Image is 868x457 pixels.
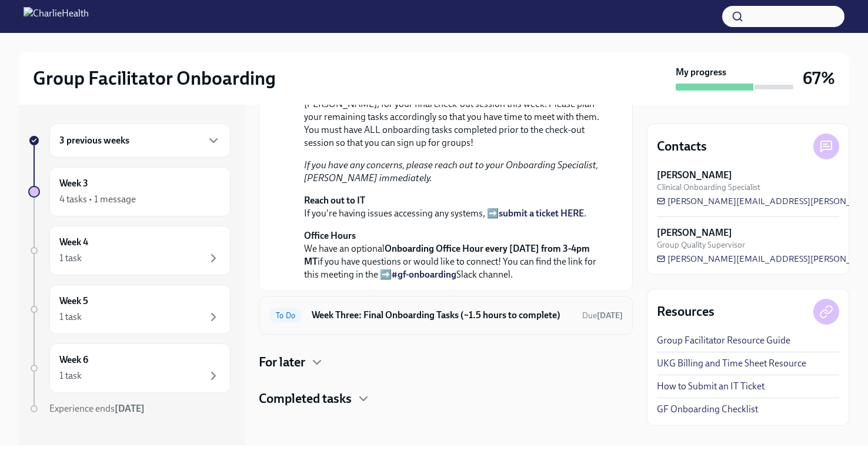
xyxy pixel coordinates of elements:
a: Group Facilitator Resource Guide [657,334,790,347]
span: Group Quality Supervisor [657,239,745,251]
h6: Week 6 [59,353,88,366]
a: submit a ticket HERE [499,208,584,219]
img: CharlieHealth [24,7,89,26]
strong: Office Hours [304,230,356,241]
span: To Do [269,311,302,320]
span: October 4th, 2025 10:00 [582,310,623,321]
p: We have an optional if you have questions or would like to connect! You can find the link for thi... [304,229,604,281]
h2: Group Facilitator Onboarding [33,66,276,90]
a: Week 41 task [28,226,231,275]
h6: Week 5 [59,295,88,308]
a: GF Onboarding Checklist [657,403,758,416]
div: 1 task [59,311,82,323]
div: Completed tasks [259,390,633,408]
em: If you have any concerns, please reach out to your Onboarding Specialist, [PERSON_NAME] immediately. [304,159,598,184]
p: Please note: You are required to meet with your Onboarding Specialist, [PERSON_NAME], for your fi... [304,85,604,149]
h4: Resources [657,303,715,321]
div: 4 tasks • 1 message [59,193,136,206]
div: For later [259,353,633,371]
span: Experience ends [49,403,145,414]
h6: Week Three: Final Onboarding Tasks (~1.5 hours to complete) [312,309,573,322]
span: Clinical Onboarding Specialist [657,182,760,193]
strong: [PERSON_NAME] [657,169,732,182]
div: 1 task [59,252,82,265]
strong: Reach out to IT [304,195,365,206]
span: Due [582,311,623,321]
h3: 67% [803,68,835,89]
strong: [DATE] [115,403,145,414]
a: How to Submit an IT Ticket [657,380,764,393]
a: Week 34 tasks • 1 message [28,167,231,216]
h6: 3 previous weeks [59,134,129,147]
a: To DoWeek Three: Final Onboarding Tasks (~1.5 hours to complete)Due[DATE] [269,306,623,325]
div: 1 task [59,369,82,382]
h4: Contacts [657,138,707,155]
a: Week 51 task [28,285,231,334]
div: 3 previous weeks [49,124,231,158]
p: If you're having issues accessing any systems, ➡️ . [304,194,604,220]
strong: My progress [676,66,726,79]
h4: For later [259,353,305,371]
strong: Onboarding Office Hour every [DATE] from 3-4pm MT [304,243,590,267]
h6: Week 4 [59,236,88,249]
h6: Week 3 [59,177,88,190]
a: Week 61 task [28,343,231,393]
a: #gf-onboarding [392,269,456,280]
a: UKG Billing and Time Sheet Resource [657,357,806,370]
strong: [PERSON_NAME] [657,226,732,239]
h4: Completed tasks [259,390,352,408]
strong: [DATE] [597,311,623,321]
